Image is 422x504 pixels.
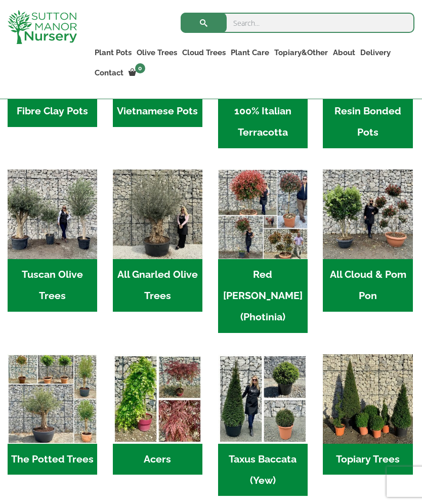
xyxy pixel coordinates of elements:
a: Visit product category The Potted Trees [8,354,97,475]
a: Visit product category All Cloud & Pom Pon [323,170,412,312]
h2: Taxus Baccata (Yew) [218,444,308,496]
a: Visit product category Topiary Trees [323,354,412,475]
h2: Red [PERSON_NAME] (Photinia) [218,259,308,333]
h2: Topiary Trees [323,444,412,475]
img: Home - 7716AD77 15EA 4607 B135 B37375859F10 [8,170,97,259]
a: Olive Trees [134,46,180,60]
a: About [330,46,358,60]
a: Visit product category Acers [113,354,202,475]
img: Home - 5833C5B7 31D0 4C3A 8E42 DB494A1738DB [113,170,202,259]
h2: The Potted Trees [8,444,97,475]
img: Home - new coll [8,354,97,444]
a: Contact [92,66,126,80]
img: Home - F5A23A45 75B5 4929 8FB2 454246946332 [218,170,308,259]
h2: Vietnamese Pots [113,96,202,127]
a: Visit product category Taxus Baccata (Yew) [218,354,308,496]
a: Topiary&Other [272,46,330,60]
a: Plant Pots [92,46,134,60]
a: Visit product category All Gnarled Olive Trees [113,170,202,312]
img: Home - Untitled Project 4 [113,354,202,444]
a: 0 [126,66,148,80]
span: 0 [135,63,145,73]
h2: Acers [113,444,202,475]
img: Home - A124EB98 0980 45A7 B835 C04B779F7765 [323,170,412,259]
h2: Tuscan Olive Trees [8,259,97,312]
h2: All Gnarled Olive Trees [113,259,202,312]
h2: Fibre Clay Pots [8,96,97,127]
h2: Resin Bonded Pots [323,96,412,148]
a: Delivery [358,46,393,60]
a: Visit product category Red Robin (Photinia) [218,170,308,333]
h2: All Cloud & Pom Pon [323,259,412,312]
img: Home - C8EC7518 C483 4BAA AA61 3CAAB1A4C7C4 1 201 a [323,354,412,444]
h2: 100% Italian Terracotta [218,96,308,148]
a: Plant Care [228,46,272,60]
img: Home - Untitled Project [218,354,308,444]
input: Search... [181,13,414,33]
a: Cloud Trees [180,46,228,60]
a: Visit product category Tuscan Olive Trees [8,170,97,312]
img: logo [8,10,77,44]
